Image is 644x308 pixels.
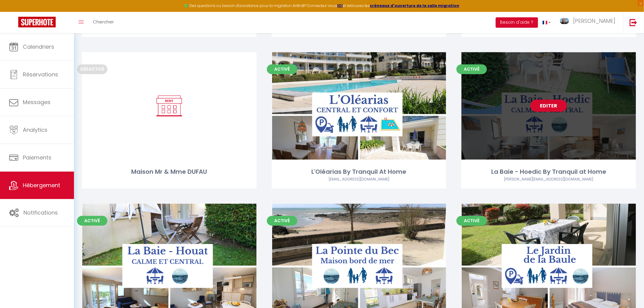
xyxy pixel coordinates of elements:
[5,2,23,21] button: Ouvrir le widget de chat LiveChat
[23,181,60,189] span: Hébergement
[461,167,636,177] div: La Baie - Hoedic By Tranquil at Home
[267,216,297,226] span: Activé
[23,71,58,78] span: Réservations
[93,19,114,25] span: Chercher
[457,64,487,74] span: Activé
[267,64,297,74] span: Activé
[370,3,460,8] a: créneaux d'ouverture de la salle migration
[23,126,47,134] span: Analytics
[18,17,56,27] img: Super Booking
[630,19,637,26] img: logout
[272,177,446,182] div: Airbnb
[23,98,51,106] span: Messages
[461,177,636,182] div: Airbnb
[88,12,118,33] a: Chercher
[560,18,569,24] img: ...
[77,216,107,226] span: Activé
[555,12,623,33] a: ... [PERSON_NAME]
[272,167,446,177] div: L'Oléarias By Tranquil At Home
[23,209,58,216] span: Notifications
[457,216,487,226] span: Activé
[77,64,107,74] span: Désactivé
[338,3,343,8] a: ICI
[23,154,51,161] span: Paiements
[530,100,567,112] a: Editer
[573,17,616,25] span: [PERSON_NAME]
[496,17,538,28] button: Besoin d'aide ?
[82,167,257,177] div: Maison Mr & Mme DUFAU
[23,43,54,51] span: Calendriers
